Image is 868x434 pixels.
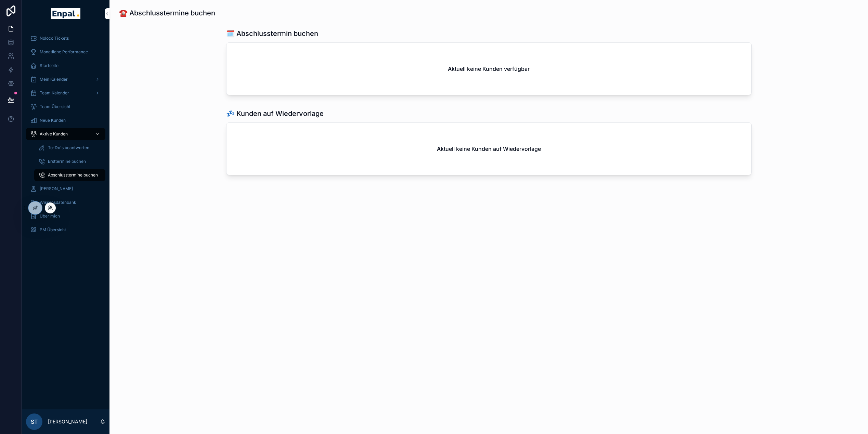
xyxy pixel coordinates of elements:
[40,213,60,219] span: Über mich
[26,87,105,99] a: Team Kalender
[437,145,541,153] h2: Aktuell keine Kunden auf Wiedervorlage
[26,32,105,44] a: Noloco Tickets
[48,159,86,164] span: Ersttermine buchen
[26,210,105,222] a: Über mich
[40,131,68,137] span: Aktive Kunden
[40,104,70,109] span: Team Übersicht
[22,27,109,245] div: scrollable content
[48,145,89,150] span: To-Do's beantworten
[51,8,80,19] img: App logo
[40,200,76,205] span: Wissensdatenbank
[40,63,59,68] span: Startseite
[31,418,38,426] span: ST
[26,46,105,58] a: Monatliche Performance
[40,186,73,192] span: [PERSON_NAME]
[119,8,215,18] h1: ☎️ Abschlusstermine buchen
[40,36,69,41] span: Noloco Tickets
[26,224,105,236] a: PM Übersicht
[40,90,69,96] span: Team Kalender
[34,155,105,168] a: Ersttermine buchen
[34,169,105,181] a: Abschlusstermine buchen
[40,77,68,82] span: Mein Kalender
[448,65,530,73] h2: Aktuell keine Kunden verfügbar
[34,142,105,154] a: To-Do's beantworten
[48,418,87,425] p: [PERSON_NAME]
[40,227,66,233] span: PM Übersicht
[40,118,66,123] span: Neue Kunden
[48,172,98,178] span: Abschlusstermine buchen
[26,183,105,195] a: [PERSON_NAME]
[26,73,105,86] a: Mein Kalender
[26,101,105,113] a: Team Übersicht
[40,49,88,55] span: Monatliche Performance
[26,60,105,72] a: Startseite
[26,196,105,209] a: Wissensdatenbank
[226,29,318,38] h1: 🗓️ Abschlusstermin buchen
[26,128,105,140] a: Aktive Kunden
[226,109,324,118] h1: 💤 Kunden auf Wiedervorlage
[26,114,105,127] a: Neue Kunden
